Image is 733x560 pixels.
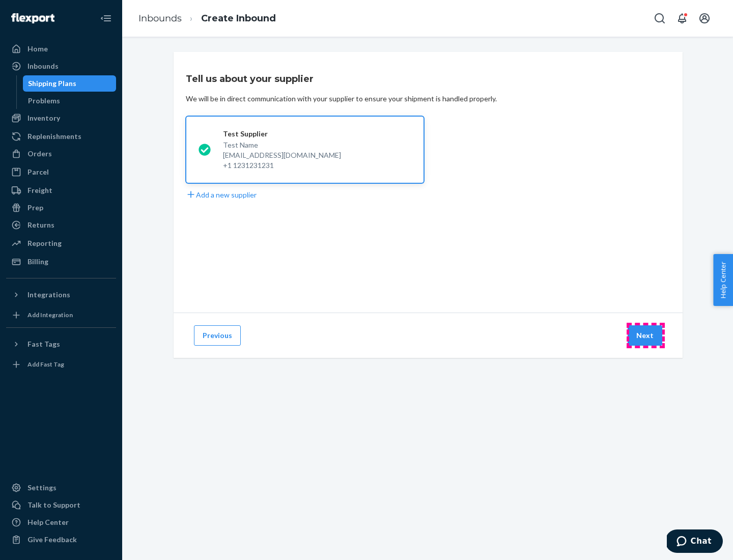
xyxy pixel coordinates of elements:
[27,360,64,369] div: Add Fast Tag
[138,13,182,24] a: Inbounds
[672,8,692,29] button: Open notifications
[27,149,52,159] div: Orders
[6,307,116,323] a: Add Integration
[27,203,43,213] div: Prep
[130,4,284,34] ol: breadcrumbs
[6,182,116,199] a: Freight
[23,75,117,92] a: Shipping Plans
[6,480,116,496] a: Settings
[186,94,497,104] div: We will be in direct communication with your supplier to ensure your shipment is handled properly.
[27,131,81,142] div: Replenishments
[27,238,62,248] div: Reporting
[194,325,241,346] button: Previous
[6,514,116,530] a: Help Center
[27,517,69,527] div: Help Center
[27,257,48,267] div: Billing
[6,336,116,352] button: Fast Tags
[28,96,60,106] div: Problems
[27,535,77,545] div: Give Feedback
[6,356,116,373] a: Add Fast Tag
[6,287,116,303] button: Integrations
[27,220,54,230] div: Returns
[713,254,733,306] button: Help Center
[6,41,116,57] a: Home
[27,500,80,510] div: Talk to Support
[6,164,116,180] a: Parcel
[27,339,60,349] div: Fast Tags
[11,13,54,23] img: Flexport logo
[27,483,57,493] div: Settings
[27,167,49,177] div: Parcel
[27,113,60,123] div: Inventory
[27,185,52,195] div: Freight
[27,61,59,71] div: Inbounds
[6,497,116,513] button: Talk to Support
[201,13,276,24] a: Create Inbound
[27,44,48,54] div: Home
[6,58,116,74] a: Inbounds
[6,235,116,251] a: Reporting
[694,8,715,29] button: Open account menu
[6,200,116,216] a: Prep
[27,290,70,300] div: Integrations
[667,529,723,555] iframe: Opens a widget where you can chat to one of our agents
[186,189,257,200] button: Add a new supplier
[27,311,73,319] div: Add Integration
[6,146,116,162] a: Orders
[186,72,314,86] h3: Tell us about your supplier
[628,325,662,346] button: Next
[6,217,116,233] a: Returns
[23,93,117,109] a: Problems
[6,531,116,548] button: Give Feedback
[6,110,116,126] a: Inventory
[28,78,76,89] div: Shipping Plans
[6,128,116,145] a: Replenishments
[6,254,116,270] a: Billing
[650,8,670,29] button: Open Search Box
[96,8,116,29] button: Close Navigation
